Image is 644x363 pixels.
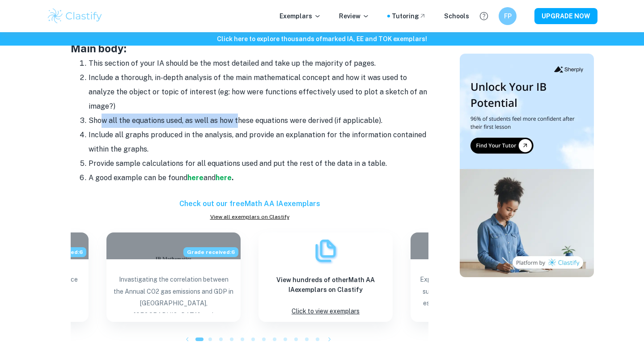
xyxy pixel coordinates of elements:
[460,54,594,277] img: Thumbnail
[339,11,369,21] p: Review
[280,11,321,21] p: Exemplars
[292,305,360,317] p: Click to view exemplars
[534,8,597,24] button: UPGRADE NOW
[71,40,428,56] h3: Main body:
[89,71,428,114] li: Include a thorough, in-depth analysis of the main mathematical concept and how it was used to ana...
[2,34,642,44] h6: Click here to explore thousands of marked IA, EE and TOK exemplars !
[47,7,103,25] img: Clastify logo
[183,247,238,257] span: Grade received: 6
[499,7,517,25] button: FP
[187,173,203,182] a: here
[266,275,386,295] h6: View hundreds of other Math AA IA exemplars on Clastify
[89,56,428,71] li: This section of your IA should be the most detailed and take up the majority of pages.
[216,173,232,182] a: here
[114,274,233,313] p: Invastigating the correlation between the Annual CO2 gas emissions and GDP in [GEOGRAPHIC_DATA], ...
[89,156,428,171] li: Provide sample calculations for all equations used and put the rest of the data in a table.
[476,8,491,24] button: Help and Feedback
[258,232,393,322] a: ExemplarsView hundreds of otherMath AA IAexemplars on ClastifyClick to view exemplars
[89,171,428,185] li: A good example can be found and
[71,198,428,209] h6: Check out our free Math AA IA exemplars
[71,213,428,221] a: View all exemplars on Clastify
[411,232,545,322] a: Blog exemplar: Exploring the method of calculating the Exploring the method of calculating the su...
[89,128,428,156] li: Include all graphs produced in the analysis, and provide an explanation for the information conta...
[503,11,513,21] h6: FP
[232,173,233,182] strong: .
[106,232,241,322] a: Blog exemplar: Invastigating the correlation between thGrade received:6Invastigating the correlat...
[444,11,469,21] a: Schools
[89,114,428,128] li: Show all the equations used, as well as how these equations were derived (if applicable).
[392,11,426,21] a: Tutoring
[418,274,538,313] p: Exploring the method of calculating the surface area of solid of revolution and estimating the la...
[312,237,339,264] img: Exemplars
